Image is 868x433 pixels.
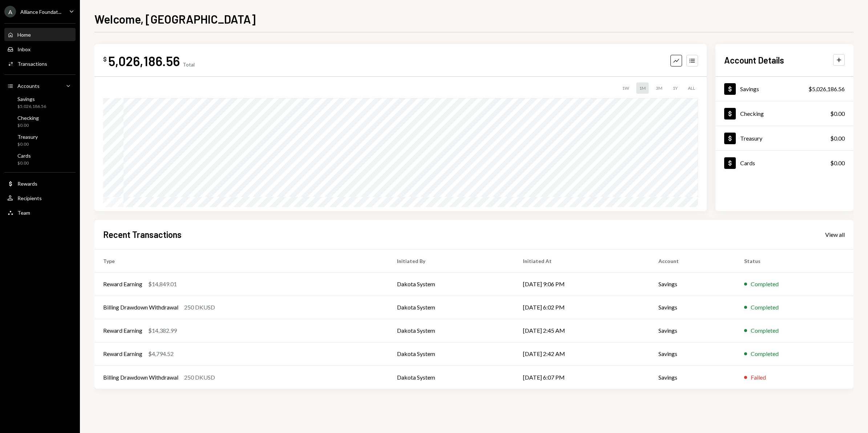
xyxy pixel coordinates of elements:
[4,206,76,219] a: Team
[388,319,515,342] td: Dakota System
[514,365,650,389] td: [DATE] 6:07 PM
[740,110,764,117] div: Checking
[4,43,76,56] a: Inbox
[148,280,177,288] div: $14,849.01
[4,79,76,92] a: Accounts
[650,319,735,342] td: Savings
[388,342,515,365] td: Dakota System
[20,9,61,15] div: Alliance Foundat...
[650,365,735,389] td: Savings
[830,159,845,167] div: $0.00
[17,181,37,187] div: Rewards
[17,32,31,38] div: Home
[103,303,178,312] div: Billing Drawdown Withdrawal
[17,46,31,52] div: Inbox
[650,249,735,272] th: Account
[825,230,845,238] a: View all
[4,150,76,168] a: Cards$0.00
[17,195,42,201] div: Recipients
[4,191,76,205] a: Recipients
[94,12,256,26] h1: Welcome, [GEOGRAPHIC_DATA]
[388,272,515,296] td: Dakota System
[103,326,142,335] div: Reward Earning
[17,96,46,102] div: Savings
[715,151,853,175] a: Cards$0.00
[17,210,30,216] div: Team
[636,82,649,94] div: 1M
[740,159,755,166] div: Cards
[4,57,76,70] a: Transactions
[751,303,779,312] div: Completed
[17,160,31,166] div: $0.00
[751,349,779,358] div: Completed
[184,303,215,312] div: 250 DKUSD
[830,109,845,118] div: $0.00
[4,6,16,17] div: A
[514,272,650,296] td: [DATE] 9:06 PM
[619,82,632,94] div: 1W
[108,53,180,69] div: 5,026,186.56
[650,296,735,319] td: Savings
[103,280,142,288] div: Reward Earning
[103,373,178,382] div: Billing Drawdown Withdrawal
[685,82,698,94] div: ALL
[751,373,766,382] div: Failed
[514,249,650,272] th: Initiated At
[740,135,762,142] div: Treasury
[103,228,182,240] h2: Recent Transactions
[4,177,76,190] a: Rewards
[740,85,759,92] div: Savings
[148,349,174,358] div: $4,794.52
[715,101,853,126] a: Checking$0.00
[825,231,845,238] div: View all
[4,94,76,111] a: Savings$5,026,186.56
[4,28,76,41] a: Home
[751,326,779,335] div: Completed
[17,141,38,147] div: $0.00
[715,126,853,150] a: Treasury$0.00
[148,326,177,335] div: $14,382.99
[650,272,735,296] td: Savings
[17,122,39,129] div: $0.00
[808,85,845,93] div: $5,026,186.56
[653,82,665,94] div: 3M
[17,83,40,89] div: Accounts
[17,134,38,140] div: Treasury
[715,77,853,101] a: Savings$5,026,186.56
[94,249,388,272] th: Type
[670,82,681,94] div: 1Y
[17,115,39,121] div: Checking
[184,373,215,382] div: 250 DKUSD
[724,54,784,66] h2: Account Details
[183,61,195,68] div: Total
[735,249,853,272] th: Status
[4,131,76,149] a: Treasury$0.00
[388,249,515,272] th: Initiated By
[388,296,515,319] td: Dakota System
[4,113,76,130] a: Checking$0.00
[17,153,31,159] div: Cards
[514,319,650,342] td: [DATE] 2:45 AM
[17,104,46,110] div: $5,026,186.56
[103,56,107,63] div: $
[103,349,142,358] div: Reward Earning
[830,134,845,143] div: $0.00
[514,342,650,365] td: [DATE] 2:42 AM
[388,365,515,389] td: Dakota System
[751,280,779,288] div: Completed
[514,296,650,319] td: [DATE] 6:02 PM
[17,61,47,67] div: Transactions
[650,342,735,365] td: Savings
